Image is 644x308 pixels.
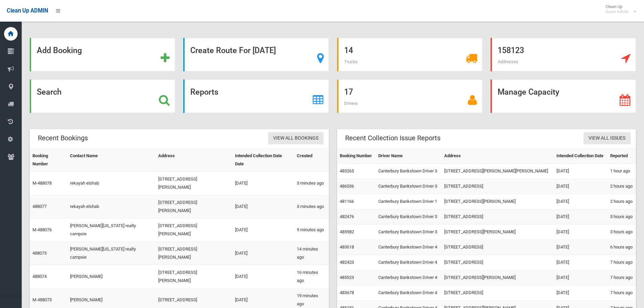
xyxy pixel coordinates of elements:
td: Canterbury Bankstown Driver 4 [376,255,442,270]
td: [STREET_ADDRESS][PERSON_NAME] [442,224,554,240]
td: [STREET_ADDRESS][PERSON_NAME] [156,218,232,242]
td: [DATE] [554,240,607,255]
strong: 14 [344,46,353,55]
td: [PERSON_NAME] [67,265,156,288]
td: Canterbury Bankstown Driver 4 [376,270,442,285]
a: 488075 [32,251,47,256]
td: 1 hour ago [607,164,636,179]
small: Super Admin [605,9,629,14]
a: 486536 [340,184,354,189]
td: 3 minutes ago [294,195,329,218]
strong: 17 [344,87,353,97]
header: Recent Bookings [30,132,96,145]
th: Booking Number [337,148,376,164]
td: [STREET_ADDRESS] [442,240,554,255]
td: [DATE] [232,242,294,265]
a: Manage Capacity [491,79,636,113]
td: Canterbury Bankstown Driver 3 [376,209,442,224]
strong: Add Booking [37,46,82,55]
td: [DATE] [554,209,607,224]
td: 7 hours ago [607,255,636,270]
a: 17 Drivers [337,79,482,113]
span: Addresses [498,59,518,64]
td: [DATE] [232,265,294,288]
td: 7 hours ago [607,285,636,301]
td: [DATE] [232,172,294,195]
td: 7 hours ago [607,270,636,285]
td: Canterbury Bankstown Driver 4 [376,285,442,301]
a: Create Route For [DATE] [183,38,329,71]
a: 483678 [340,290,354,295]
td: [DATE] [554,164,607,179]
td: 14 minutes ago [294,242,329,265]
td: [STREET_ADDRESS][PERSON_NAME][PERSON_NAME] [442,164,554,179]
a: Add Booking [30,38,175,71]
strong: Reports [190,87,218,97]
strong: Manage Capacity [498,87,559,97]
a: View All Bookings [268,132,324,145]
th: Driver Name [376,148,442,164]
td: [DATE] [232,218,294,242]
td: [DATE] [554,285,607,301]
td: 3 hours ago [607,209,636,224]
td: Canterbury Bankstown Driver 3 [376,179,442,194]
td: Canterbury Bankstown Driver 4 [376,240,442,255]
th: Booking Number [30,148,67,172]
th: Address [442,148,554,164]
td: Canterbury Bankstown Driver 3 [376,224,442,240]
a: 14 Trucks [337,38,482,71]
td: [STREET_ADDRESS][PERSON_NAME] [442,194,554,209]
td: rekayah elshab [67,195,156,218]
td: 3 minutes ago [294,172,329,195]
strong: 158123 [498,46,524,55]
a: Search [30,79,175,113]
td: [DATE] [554,255,607,270]
th: Intended Collection Date Date [232,148,294,172]
td: [DATE] [554,179,607,194]
th: Created [294,148,329,172]
td: Canterbury Bankstown Driver 1 [376,194,442,209]
a: M-488076 [32,227,52,232]
td: [STREET_ADDRESS][PERSON_NAME] [442,270,554,285]
td: [STREET_ADDRESS] [442,179,554,194]
td: [PERSON_NAME][US_STATE] realty campsie [67,242,156,265]
a: M-488073 [32,297,52,302]
td: [STREET_ADDRESS] [442,285,554,301]
a: 481166 [340,199,354,204]
span: Clean Up [602,4,636,14]
td: [PERSON_NAME][US_STATE] realty campsie [67,218,156,242]
td: 3 hours ago [607,224,636,240]
td: 6 hours ago [607,240,636,255]
a: 485523 [340,275,354,280]
strong: Create Route For [DATE] [190,46,276,55]
a: M-488078 [32,181,52,186]
a: 482423 [340,260,354,265]
a: 158123 Addresses [491,38,636,71]
a: 488074 [32,274,47,279]
td: 16 minutes ago [294,265,329,288]
td: [STREET_ADDRESS][PERSON_NAME] [156,195,232,218]
td: 2 hours ago [607,179,636,194]
td: [DATE] [554,194,607,209]
td: [DATE] [232,195,294,218]
strong: Search [37,87,62,97]
td: Canterbury Bankstown Driver 3 [376,164,442,179]
th: Address [156,148,232,172]
td: 9 minutes ago [294,218,329,242]
span: Trucks [344,59,358,64]
a: 483265 [340,168,354,173]
td: [STREET_ADDRESS][PERSON_NAME] [156,265,232,288]
td: [STREET_ADDRESS][PERSON_NAME] [156,172,232,195]
a: 482476 [340,214,354,219]
a: 488077 [32,204,47,209]
a: 485982 [340,229,354,234]
header: Recent Collection Issue Reports [337,132,449,145]
td: [DATE] [554,224,607,240]
th: Reported [607,148,636,164]
a: Reports [183,79,329,113]
a: View All Issues [583,132,630,145]
td: [STREET_ADDRESS] [442,209,554,224]
td: rekayah elshab [67,172,156,195]
td: [DATE] [554,270,607,285]
td: [STREET_ADDRESS][PERSON_NAME] [156,242,232,265]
